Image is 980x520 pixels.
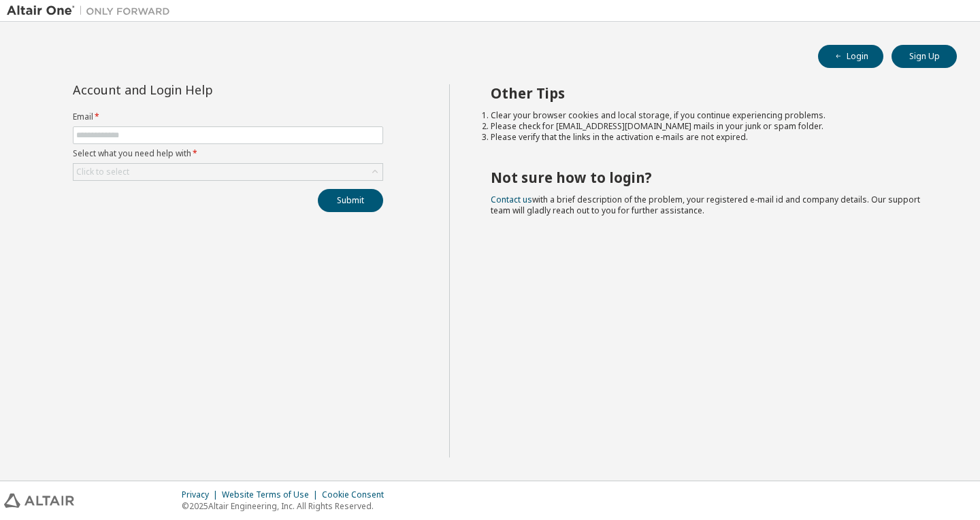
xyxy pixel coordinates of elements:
[818,45,883,68] button: Login
[222,489,322,500] div: Website Terms of Use
[318,189,383,212] button: Submit
[76,167,129,177] div: Click to select
[4,493,74,508] img: altair_logo.svg
[322,489,392,500] div: Cookie Consent
[73,164,382,180] div: Click to select
[182,489,222,500] div: Privacy
[491,194,920,216] span: with a brief description of the problem, your registered e-mail id and company details. Our suppo...
[73,111,383,122] label: Email
[892,45,957,68] button: Sign Up
[73,148,383,159] label: Select what you need help with
[491,169,933,186] h2: Not sure how to login?
[491,84,933,102] h2: Other Tips
[491,121,933,132] li: Please check for [EMAIL_ADDRESS][DOMAIN_NAME] mails in your junk or spam folder.
[73,84,321,95] div: Account and Login Help
[491,194,532,205] a: Contact us
[491,132,933,143] li: Please verify that the links in the activation e-mails are not expired.
[182,500,392,512] p: © 2025 Altair Engineering, Inc. All Rights Reserved.
[7,4,177,18] img: Altair One
[491,110,933,121] li: Clear your browser cookies and local storage, if you continue experiencing problems.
